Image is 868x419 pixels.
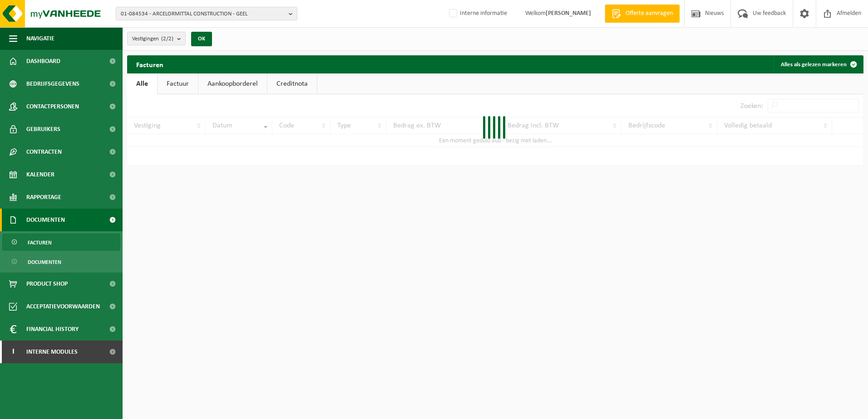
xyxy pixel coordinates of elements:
[198,73,267,94] a: Aankoopborderel
[9,341,17,363] span: I
[191,32,212,46] button: OK
[127,32,186,45] button: Vestigingen(2/2)
[774,55,863,73] button: Alles als gelezen markeren
[623,9,675,18] span: Offerte aanvragen
[546,10,591,17] strong: [PERSON_NAME]
[116,7,297,20] button: 01-084534 - ARCELORMITTAL CONSTRUCTION - GEEL
[26,95,79,118] span: Contactpersonen
[267,73,317,94] a: Creditnota
[161,36,173,42] count: (2/2)
[26,341,78,363] span: Interne modules
[26,141,62,163] span: Contracten
[132,32,173,46] span: Vestigingen
[605,5,680,23] a: Offerte aanvragen
[26,163,54,186] span: Kalender
[26,50,60,73] span: Dashboard
[121,7,285,21] span: 01-084534 - ARCELORMITTAL CONSTRUCTION - GEEL
[26,73,79,95] span: Bedrijfsgegevens
[26,273,68,295] span: Product Shop
[26,209,65,231] span: Documenten
[158,73,198,94] a: Factuur
[2,234,120,251] a: Facturen
[28,234,52,251] span: Facturen
[28,253,61,271] span: Documenten
[127,73,157,94] a: Alle
[26,295,100,318] span: Acceptatievoorwaarden
[26,27,54,50] span: Navigatie
[127,55,173,73] h2: Facturen
[447,7,507,20] label: Interne informatie
[26,186,61,209] span: Rapportage
[26,118,60,141] span: Gebruikers
[2,253,120,270] a: Documenten
[26,318,79,341] span: Financial History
